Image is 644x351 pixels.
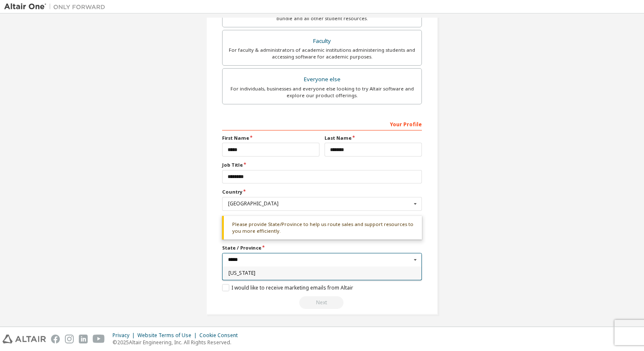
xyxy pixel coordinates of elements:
p: © 2025 Altair Engineering, Inc. All Rights Reserved. [113,339,243,346]
div: Cookie Consent [199,332,243,339]
label: I would like to receive marketing emails from Altair [222,284,353,291]
label: Job Title [222,162,422,168]
img: altair_logo.svg [3,335,46,343]
label: Last Name [325,135,422,141]
div: Privacy [113,332,137,339]
div: For faculty & administrators of academic institutions administering students and accessing softwa... [228,47,416,60]
div: Read and acccept EULA to continue [222,296,422,309]
label: State / Province [222,245,422,251]
div: Website Terms of Use [137,332,199,339]
label: Country [222,189,422,195]
div: Your Profile [222,117,422,130]
img: facebook.svg [51,335,60,343]
img: linkedin.svg [79,335,88,343]
div: For individuals, businesses and everyone else looking to try Altair software and explore our prod... [228,85,416,99]
span: [US_STATE] [228,271,416,276]
img: youtube.svg [93,335,105,343]
img: instagram.svg [65,335,74,343]
div: [GEOGRAPHIC_DATA] [228,201,411,206]
div: Everyone else [228,74,416,85]
label: First Name [222,135,319,141]
div: Faculty [228,35,416,47]
img: Altair One [4,3,110,11]
div: Please provide State/Province to help us route sales and support resources to you more efficiently. [222,216,422,240]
